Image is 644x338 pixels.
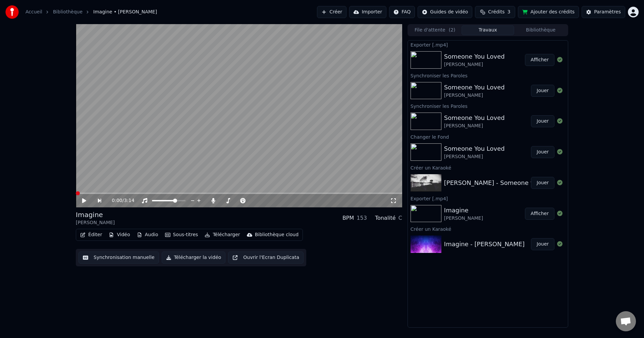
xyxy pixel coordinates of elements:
button: Importer [349,6,386,18]
button: Vidéo [106,230,132,240]
button: Travaux [462,25,515,35]
div: Changer le Fond [408,133,568,141]
button: Éditer [77,230,105,240]
span: ( 2 ) [449,27,455,33]
div: [PERSON_NAME] [444,123,505,129]
button: Jouer [531,115,554,127]
div: Someone You Loved [444,52,505,61]
a: Accueil [25,9,42,15]
div: Someone You Loved [444,113,505,123]
button: Afficher [525,54,554,66]
div: Imagine [444,206,483,215]
div: Exporter [.mp4] [408,194,568,202]
button: File d'attente [409,25,462,35]
div: Créer un Karaoké [408,225,568,233]
div: Imagine - [PERSON_NAME] [444,240,525,249]
button: Bibliothèque [514,25,567,35]
div: Synchroniser les Paroles [408,71,568,79]
button: Crédits3 [475,6,515,18]
button: Créer [317,6,346,18]
button: Jouer [531,177,554,189]
button: Jouer [531,85,554,97]
button: Afficher [525,208,554,220]
button: Télécharger la vidéo [162,252,226,264]
div: [PERSON_NAME] [444,153,505,160]
button: Ouvrir l'Ecran Duplicata [228,252,304,264]
div: [PERSON_NAME] [444,92,505,99]
div: Imagine [76,210,115,219]
div: Synchroniser les Paroles [408,102,568,110]
button: Paramètres [582,6,625,18]
div: Bibliothèque cloud [255,231,299,238]
div: Exporter [.mp4] [408,41,568,49]
span: Imagine • [PERSON_NAME] [93,9,157,15]
button: Synchronisation manuelle [78,252,159,264]
button: Jouer [531,146,554,158]
span: Crédits [488,9,504,15]
div: [PERSON_NAME] [76,219,115,226]
button: Guides de vidéo [418,6,472,18]
img: youka [5,5,19,19]
div: Créer un Karaoké [408,163,568,172]
div: Paramètres [594,9,621,15]
button: Sous-titres [162,230,201,240]
span: 0:00 [112,197,122,204]
div: [PERSON_NAME] [444,215,483,222]
button: Télécharger [202,230,243,240]
nav: breadcrumb [25,9,157,15]
div: [PERSON_NAME] - Someone you loved [444,178,560,188]
button: Jouer [531,238,554,250]
button: FAQ [389,6,415,18]
div: Ouvrir le chat [616,311,636,331]
div: Tonalité [375,214,396,222]
div: C [398,214,402,222]
div: BPM [342,214,354,222]
button: Audio [134,230,161,240]
div: Someone You Loved [444,144,505,153]
div: 153 [357,214,367,222]
button: Ajouter des crédits [518,6,579,18]
div: Someone You Loved [444,83,505,92]
div: [PERSON_NAME] [444,61,505,68]
div: / [112,197,128,204]
span: 3:14 [124,197,134,204]
span: 3 [507,9,511,15]
a: Bibliothèque [53,9,83,15]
